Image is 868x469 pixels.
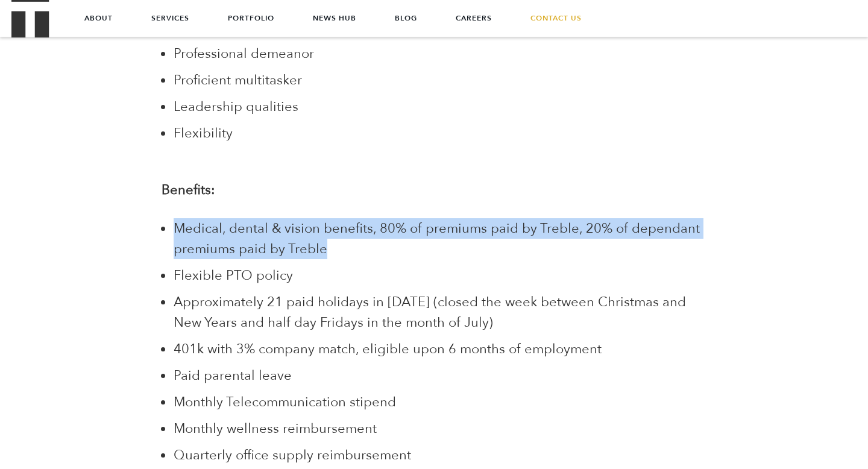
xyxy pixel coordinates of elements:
[174,393,396,411] span: Monthly Telecommunication stipend
[174,420,377,438] span: Monthly wellness reimbursement
[174,98,298,116] span: Leadership qualities
[174,367,292,385] span: Paid parental leave
[174,446,411,464] span: Quarterly office supply reimbursement
[174,45,314,63] span: Professional demeanor
[162,181,215,199] strong: Benefits:
[174,266,293,285] span: Flexible PTO policy
[174,293,686,332] span: Approximately 21 paid holidays in [DATE] (closed the week between Christmas and New Years and hal...
[174,124,233,142] span: Flexibility
[174,71,302,89] span: Proficient multitasker
[174,340,602,358] span: 401k with 3% company match, eligible upon 6 months of employment
[174,219,700,258] span: Medical, dental & vision benefits, 80% of premiums paid by Treble, 20% of dependant premiums paid...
